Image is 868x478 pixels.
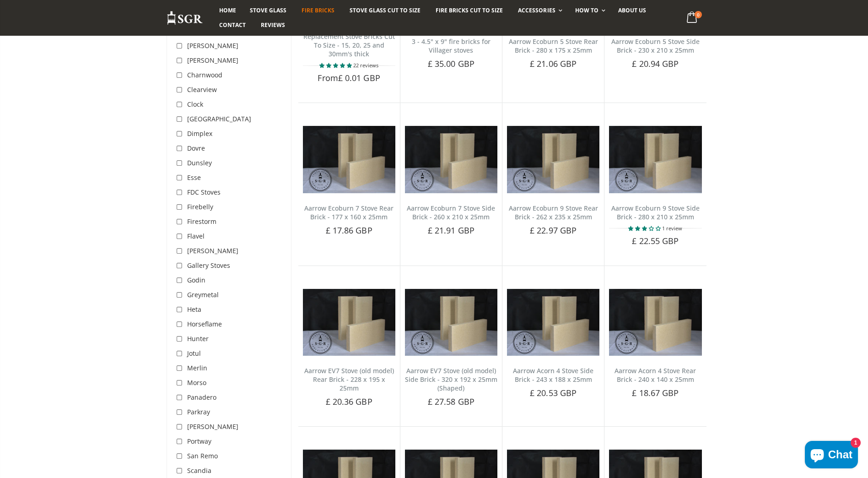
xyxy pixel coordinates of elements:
[187,217,216,226] span: Firestorm
[530,58,577,69] span: £ 21.06 GBP
[187,378,206,387] span: Morso
[187,290,219,299] span: Greymetal
[304,366,394,392] a: Aarrow EV7 Stove (old model) Rear Brick - 228 x 195 x 25mm
[683,9,701,27] a: 0
[187,202,213,211] span: Firebelly
[428,58,474,69] span: £ 35.00 GBP
[187,188,221,196] span: FDC Stoves
[405,366,497,392] a: Aarrow EV7 Stove (old model) Side Brick - 320 x 192 x 25mm (Shaped)
[436,6,503,14] span: Fire Bricks Cut To Size
[187,114,251,123] span: [GEOGRAPHIC_DATA]
[187,71,222,79] span: Charnwood
[318,72,380,83] span: From
[303,32,395,58] a: Replacement Stove Bricks Cut To Size - 15, 20, 25 and 30mm's thick
[407,204,495,221] a: Aarrow Ecoburn 7 Stove Side Brick - 260 x 210 x 25mm
[187,85,217,94] span: Clearview
[187,451,218,460] span: San Remo
[187,246,238,255] span: [PERSON_NAME]
[187,173,201,182] span: Esse
[353,62,378,69] span: 22 reviews
[303,289,395,356] img: Aarrow EV7 Stove (old model) Rear Brick - 228 x 195 x 25mm
[187,305,201,314] span: Heta
[518,6,555,14] span: Accessories
[428,225,474,236] span: £ 21.91 GBP
[530,225,577,236] span: £ 22.97 GBP
[250,6,286,14] span: Stove Glass
[303,126,395,193] img: Aarrow Ecoburn 7 Rear Brick
[343,3,427,18] a: Stove Glass Cut To Size
[187,466,211,475] span: Scandia
[632,58,679,69] span: £ 20.94 GBP
[632,235,679,246] span: £ 22.55 GBP
[530,387,577,398] span: £ 20.53 GBP
[429,3,510,18] a: Fire Bricks Cut To Size
[618,6,646,14] span: About us
[632,387,679,398] span: £ 18.67 GBP
[254,18,292,33] a: Reviews
[319,62,353,69] span: 4.77 stars
[326,396,372,407] span: £ 20.36 GBP
[695,11,702,18] span: 0
[219,6,236,14] span: Home
[187,334,209,343] span: Hunter
[568,3,610,18] a: How To
[187,364,207,372] span: Merlin
[167,11,203,26] img: Stove Glass Replacement
[350,6,421,14] span: Stove Glass Cut To Size
[219,21,246,29] span: Contact
[511,3,566,18] a: Accessories
[302,6,334,14] span: Fire Bricks
[187,100,203,109] span: Clock
[428,396,474,407] span: £ 27.58 GBP
[187,41,238,50] span: [PERSON_NAME]
[405,289,497,356] img: Aarrow EV7 Side Brick (Old Model) (shaped)
[187,129,212,138] span: Dimplex
[243,3,293,18] a: Stove Glass
[187,422,238,431] span: [PERSON_NAME]
[575,6,598,14] span: How To
[509,204,598,221] a: Aarrow Ecoburn 9 Stove Rear Brick - 262 x 235 x 25mm
[662,225,682,232] span: 1 review
[609,126,701,193] img: Aarrow Ecoburn 9 Stove Side Brick - 280 x 210 x 25mm
[187,232,205,240] span: Flavel
[187,276,205,284] span: Godin
[405,126,497,193] img: Aarrow Ecoburn 7 Side Brick
[609,289,701,356] img: Aarrow Acorn 4 Stove Rear Brick
[261,21,285,29] span: Reviews
[338,72,380,83] span: £ 0.01 GBP
[509,37,598,54] a: Aarrow Ecoburn 5 Stove Rear Brick - 280 x 175 x 25mm
[187,56,238,65] span: [PERSON_NAME]
[295,3,341,18] a: Fire Bricks
[326,225,372,236] span: £ 17.86 GBP
[187,158,212,167] span: Dunsley
[615,366,696,384] a: Aarrow Acorn 4 Stove Rear Brick - 240 x 140 x 25mm
[187,437,211,445] span: Portway
[212,3,243,18] a: Home
[611,204,700,221] a: Aarrow Ecoburn 9 Stove Side Brick - 280 x 210 x 25mm
[513,366,593,384] a: Aarrow Acorn 4 Stove Side Brick - 243 x 188 x 25mm
[611,3,653,18] a: About us
[412,37,491,54] a: 3 - 4.5" x 9" fire bricks for Villager stoves
[187,349,201,358] span: Jotul
[628,225,662,232] span: 3.00 stars
[187,407,210,416] span: Parkray
[187,393,216,402] span: Panadero
[611,37,700,54] a: Aarrow Ecoburn 5 Stove Side Brick - 230 x 210 x 25mm
[802,441,861,471] inbox-online-store-chat: Shopify online store chat
[304,204,394,221] a: Aarrow Ecoburn 7 Stove Rear Brick - 177 x 160 x 25mm
[507,289,599,356] img: Aarrow Ecoburn 5 side fire brick
[212,18,253,33] a: Contact
[507,126,599,193] img: Aarrow Ecoburn 9 Rear Brick
[187,320,222,328] span: Horseflame
[187,261,230,270] span: Gallery Stoves
[187,144,205,152] span: Dovre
